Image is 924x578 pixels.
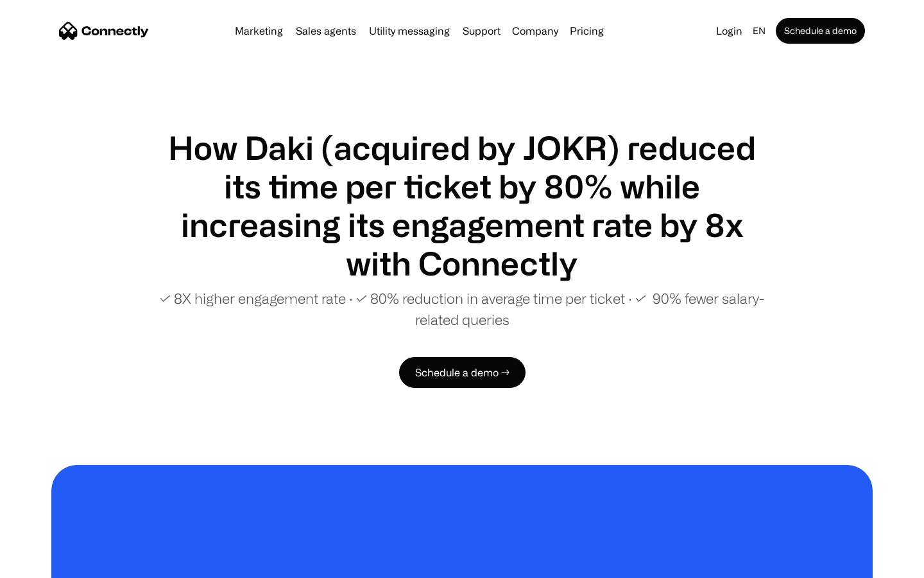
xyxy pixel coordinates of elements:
[711,22,748,40] a: Login
[26,556,77,574] ul: Language list
[458,26,506,36] a: Support
[753,22,766,40] div: en
[399,357,526,388] a: Schedule a demo →
[364,26,455,36] a: Utility messaging
[230,26,288,36] a: Marketing
[13,554,77,574] aside: Language selected: English
[565,26,609,36] a: Pricing
[154,128,770,283] h1: How Daki (acquired by JOKR) reduced its time per ticket by 80% while increasing its engagement ra...
[154,288,770,330] p: ✓ 8X higher engagement rate ∙ ✓ 80% reduction in average time per ticket ∙ ✓ 90% fewer salary-rel...
[776,18,865,44] a: Schedule a demo
[512,22,558,40] div: Company
[291,26,361,36] a: Sales agents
